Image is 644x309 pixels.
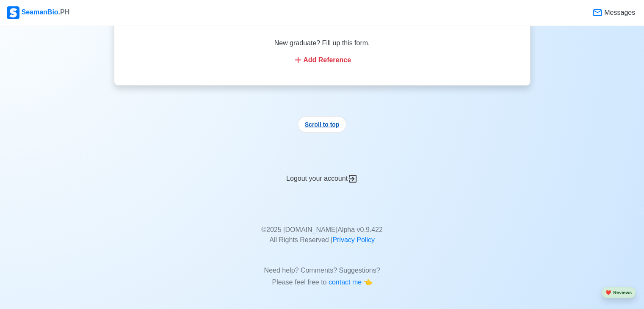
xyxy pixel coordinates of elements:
span: heart [605,290,611,295]
div: Logout your account [114,163,531,184]
span: contact me [329,278,364,285]
span: Messages [603,8,635,18]
img: Logo [7,6,19,19]
div: SeamanBio [7,6,69,19]
span: point [364,278,372,285]
button: Scroll to top [298,116,347,132]
p: Please feel free to [120,277,524,287]
p: © 2025 [DOMAIN_NAME] Alpha v 0.9.422 All Rights Reserved | [120,214,524,245]
p: Need help? Comments? Suggestions? [120,255,524,275]
div: Add Reference [135,55,510,65]
a: Privacy Policy [332,236,375,243]
p: New graduate? Fill up this form. [135,38,510,48]
span: .PH [58,8,70,16]
button: heartReviews [602,287,636,298]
